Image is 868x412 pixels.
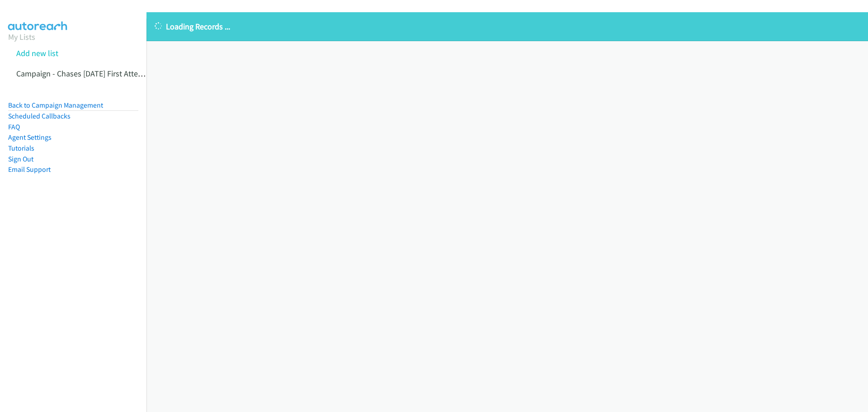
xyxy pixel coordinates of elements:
[155,20,860,33] p: Loading Records ...
[8,155,33,163] a: Sign Out
[8,112,71,120] a: Scheduled Callbacks
[16,68,156,79] a: Campaign - Chases [DATE] First Attempts
[16,48,58,58] a: Add new list
[8,123,20,131] a: FAQ
[8,101,103,109] a: Back to Campaign Management
[8,165,51,174] a: Email Support
[8,32,35,42] a: My Lists
[8,133,52,142] a: Agent Settings
[8,144,34,152] a: Tutorials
